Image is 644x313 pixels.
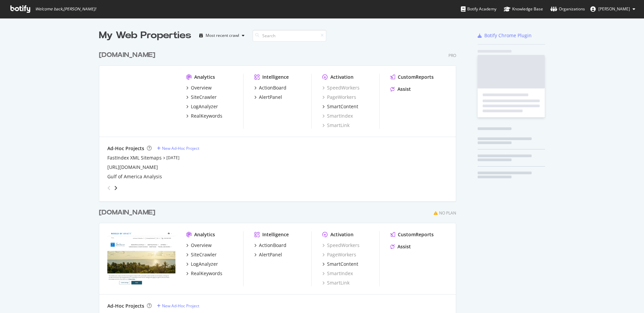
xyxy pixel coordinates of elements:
span: Joyce Lee [598,6,630,12]
div: Botify Chrome Plugin [484,32,532,39]
div: AlertPanel [259,94,282,101]
div: Intelligence [262,74,289,80]
div: Intelligence [262,231,289,238]
div: Botify Academy [461,6,496,12]
div: Assist [397,86,411,92]
a: PageWorkers [322,94,356,101]
img: hyattinclusivecollection.com [107,231,175,286]
div: LogAnalyzer [191,103,218,110]
a: [URL][DOMAIN_NAME] [107,164,158,171]
div: ActionBoard [259,242,286,249]
div: Overview [191,84,212,91]
a: SmartContent [322,261,358,267]
a: PageWorkers [322,251,356,258]
div: angle-left [105,183,113,193]
a: FastIndex XML Sitemaps [107,154,162,161]
a: Overview [186,242,212,249]
div: angle-right [113,185,118,191]
div: Activation [330,231,354,238]
button: Most recent crawl [197,30,247,41]
a: [DATE] [166,155,179,161]
div: My Web Properties [99,29,191,42]
div: Knowledge Base [504,6,543,12]
a: Assist [390,243,411,250]
a: SpeedWorkers [322,242,360,249]
button: [PERSON_NAME] [585,4,641,14]
a: SmartIndex [322,270,353,277]
div: [DOMAIN_NAME] [99,50,155,60]
img: hyatt.com [107,74,175,128]
a: [DOMAIN_NAME] [99,50,158,60]
a: Botify Chrome Plugin [478,32,532,39]
a: LogAnalyzer [186,261,218,267]
a: AlertPanel [254,94,282,101]
div: SmartContent [327,261,358,267]
div: Ad-Hoc Projects [107,303,144,309]
div: Analytics [194,74,215,80]
a: ActionBoard [254,242,286,249]
div: ActionBoard [259,84,286,91]
div: AlertPanel [259,251,282,258]
div: SiteCrawler [191,251,217,258]
a: SmartLink [322,122,350,129]
div: RealKeywords [191,270,222,277]
a: Assist [390,86,411,92]
div: Assist [397,243,411,250]
a: RealKeywords [186,113,222,119]
a: SmartLink [322,279,350,286]
div: RealKeywords [191,113,222,119]
a: SmartContent [322,103,358,110]
a: RealKeywords [186,270,222,277]
div: Ad-Hoc Projects [107,145,144,152]
a: CustomReports [390,74,434,80]
div: SmartContent [327,103,358,110]
div: No Plan [439,210,456,216]
a: SpeedWorkers [322,84,360,91]
div: Pro [448,53,456,58]
a: New Ad-Hoc Project [157,303,199,309]
a: New Ad-Hoc Project [157,145,199,151]
input: Search [253,30,326,42]
div: Overview [191,242,212,249]
div: New Ad-Hoc Project [162,303,199,309]
a: Gulf of America Analysis [107,173,162,180]
div: Analytics [194,231,215,238]
span: Welcome back, [PERSON_NAME] ! [35,6,96,12]
div: SiteCrawler [191,94,217,101]
a: CustomReports [390,231,434,238]
div: New Ad-Hoc Project [162,145,199,151]
div: Organizations [550,6,585,12]
a: SmartIndex [322,113,353,119]
div: LogAnalyzer [191,261,218,267]
a: LogAnalyzer [186,103,218,110]
div: Most recent crawl [206,34,239,38]
div: [DOMAIN_NAME] [99,208,155,217]
div: Activation [330,74,354,80]
div: CustomReports [398,231,434,238]
a: AlertPanel [254,251,282,258]
a: Overview [186,84,212,91]
div: CustomReports [398,74,434,80]
a: ActionBoard [254,84,286,91]
a: SiteCrawler [186,251,217,258]
a: SiteCrawler [186,94,217,101]
a: [DOMAIN_NAME] [99,208,158,217]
